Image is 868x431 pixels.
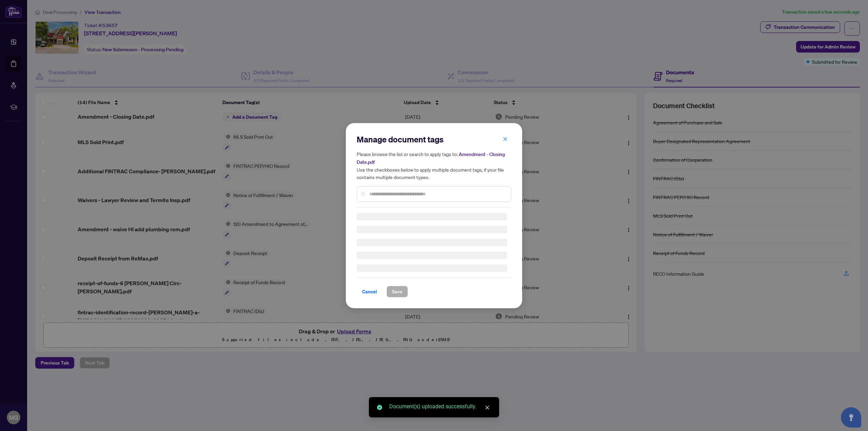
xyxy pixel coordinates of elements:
button: Save [387,286,408,297]
span: close [485,405,490,410]
button: Open asap [841,407,861,428]
button: Cancel [357,286,382,297]
span: check-circle [377,405,382,410]
span: close [503,136,508,141]
span: Amendment - Closing Date.pdf [357,151,505,165]
span: Cancel [362,286,377,297]
h2: Manage document tags [357,134,511,145]
h5: Please browse the list or search to apply tags to: Use the checkboxes below to apply multiple doc... [357,150,511,181]
a: Close [484,404,491,411]
div: Document(s) uploaded successfully. [389,403,491,411]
